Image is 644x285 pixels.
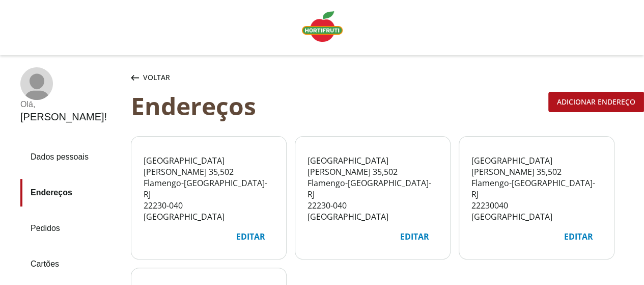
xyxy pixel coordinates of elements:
span: 502 [384,166,398,177]
span: [GEOGRAPHIC_DATA] [512,177,593,189]
span: - [509,177,512,189]
span: , [218,166,220,177]
span: [GEOGRAPHIC_DATA][PERSON_NAME] [144,155,225,177]
span: 22230-040 [144,200,183,211]
span: , [382,166,384,177]
span: [GEOGRAPHIC_DATA][PERSON_NAME] [471,155,552,177]
span: [GEOGRAPHIC_DATA] [471,211,552,222]
a: Cartões [20,250,123,278]
span: 35 [209,166,218,177]
span: Flamengo [144,177,181,189]
span: , [546,166,548,177]
a: Logo [298,7,347,48]
span: 22230-040 [307,200,347,211]
span: [GEOGRAPHIC_DATA] [307,211,388,222]
span: [GEOGRAPHIC_DATA] [144,211,225,222]
div: Adicionar endereço [549,92,643,112]
span: Flamengo [307,177,345,189]
span: 502 [220,166,234,177]
span: [GEOGRAPHIC_DATA] [348,177,429,189]
div: Editar [556,227,601,246]
div: Olá , [20,100,107,109]
div: Endereços [131,92,544,120]
span: - [265,177,267,189]
span: Flamengo [471,177,509,189]
span: - [181,177,184,189]
button: Voltar [129,67,172,88]
span: - [593,177,595,189]
a: Dados pessoais [20,143,123,171]
a: Adicionar endereço [548,95,644,107]
div: Editar [228,227,273,246]
button: Editar [391,226,438,247]
span: Voltar [143,72,170,83]
a: Endereços [20,179,123,206]
span: - [345,177,348,189]
span: 35 [373,166,382,177]
span: [GEOGRAPHIC_DATA] [184,177,265,189]
span: 502 [548,166,562,177]
span: 35 [537,166,546,177]
span: 22230040 [471,200,508,211]
button: Editar [555,226,602,247]
img: Logo [302,11,343,42]
a: Pedidos [20,215,123,242]
div: [PERSON_NAME] ! [20,111,107,123]
span: RJ [144,189,151,200]
div: Editar [392,227,437,246]
span: RJ [307,189,315,200]
button: Editar [228,226,274,247]
span: - [429,177,431,189]
span: [GEOGRAPHIC_DATA][PERSON_NAME] [307,155,388,177]
button: Adicionar endereço [548,92,644,112]
span: RJ [471,189,479,200]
